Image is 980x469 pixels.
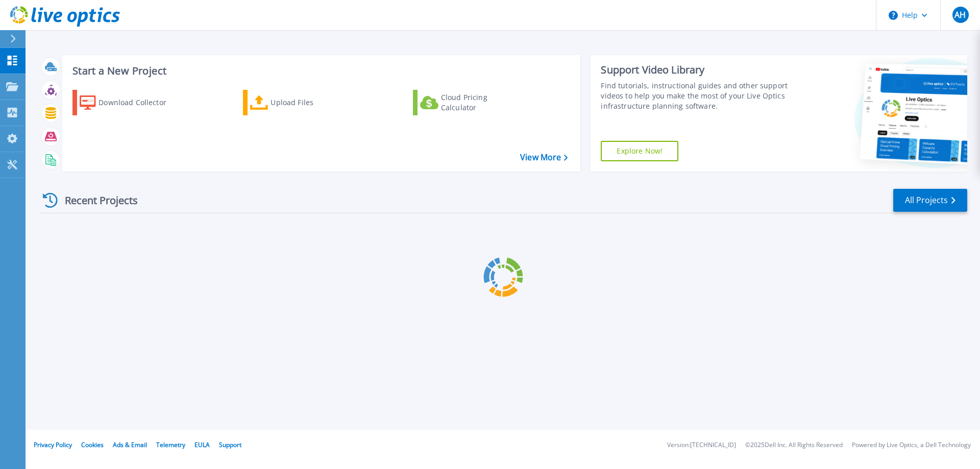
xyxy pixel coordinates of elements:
div: Cloud Pricing Calculator [441,92,523,113]
div: Recent Projects [39,188,152,213]
div: Upload Files [271,92,352,113]
a: Ads & Email [113,440,147,449]
li: Powered by Live Optics, a Dell Technology [852,442,971,449]
li: © 2025 Dell Inc. All Rights Reserved [745,442,843,449]
div: Find tutorials, instructional guides and other support videos to help you make the most of your L... [601,81,793,111]
div: Support Video Library [601,63,793,77]
a: Support [219,440,241,449]
span: AH [954,11,966,19]
a: Download Collector [72,90,186,115]
a: Explore Now! [601,141,678,161]
a: EULA [194,440,210,449]
div: Download Collector [99,92,180,113]
a: All Projects [893,189,967,212]
h3: Start a New Project [72,65,568,77]
a: Cookies [81,440,104,449]
a: Upload Files [243,90,357,115]
a: Telemetry [156,440,185,449]
a: Privacy Policy [34,440,72,449]
a: View More [520,153,568,162]
li: Version: [TECHNICAL_ID] [667,442,736,449]
a: Cloud Pricing Calculator [413,90,527,115]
